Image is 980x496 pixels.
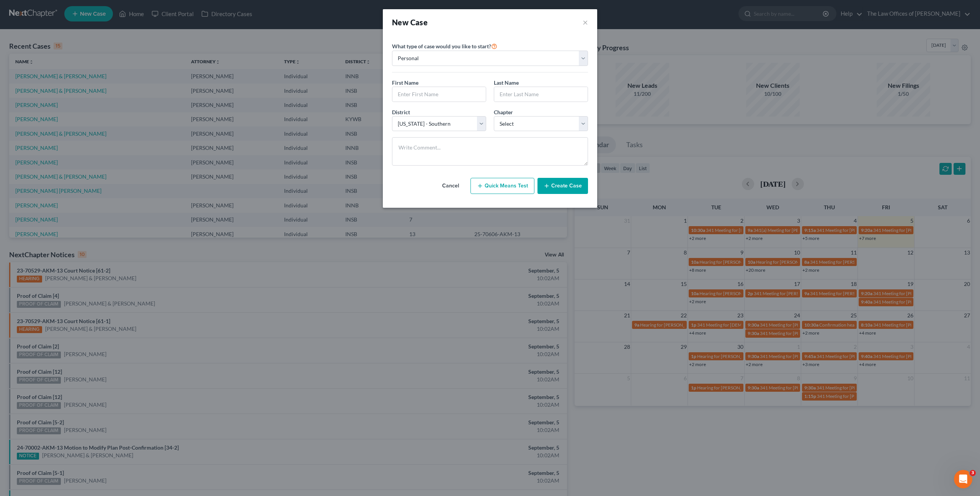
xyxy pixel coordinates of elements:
label: What type of case would you like to start? [392,41,497,51]
iframe: Intercom live chat [954,470,972,488]
button: × [583,17,588,28]
span: Last Name [494,79,519,86]
span: Chapter [494,109,513,115]
button: Quick Means Test [470,178,534,194]
span: 3 [970,470,976,476]
input: Enter First Name [392,87,486,102]
span: First Name [392,79,418,86]
button: Cancel [434,178,467,194]
input: Enter Last Name [494,87,588,102]
button: Create Case [537,178,588,194]
strong: New Case [392,18,428,27]
span: District [392,109,410,115]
